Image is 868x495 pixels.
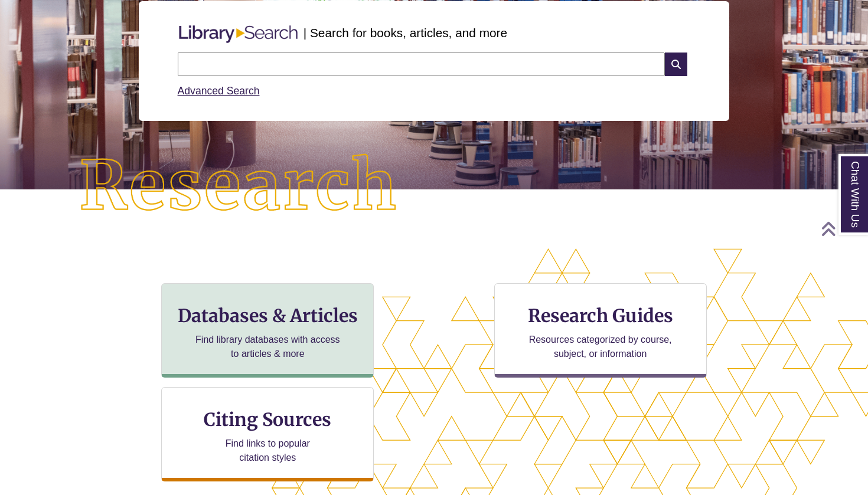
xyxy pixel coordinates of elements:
p: Resources categorized by course, subject, or information [523,333,677,361]
a: Citing Sources Find links to popular citation styles [161,387,374,481]
a: Databases & Articles Find library databases with access to articles & more [161,283,374,378]
p: | Search for books, articles, and more [304,24,507,42]
p: Find library databases with access to articles & more [191,333,345,361]
h3: Citing Sources [196,408,340,431]
img: Libary Search [173,21,304,48]
a: Research Guides Resources categorized by course, subject, or information [494,283,707,378]
img: Research [44,119,435,254]
p: Find links to popular citation styles [210,437,325,465]
i: Search [665,53,687,76]
h3: Databases & Articles [171,304,364,327]
h3: Research Guides [504,304,697,327]
a: Advanced Search [178,85,260,97]
a: Back to Top [821,221,865,237]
